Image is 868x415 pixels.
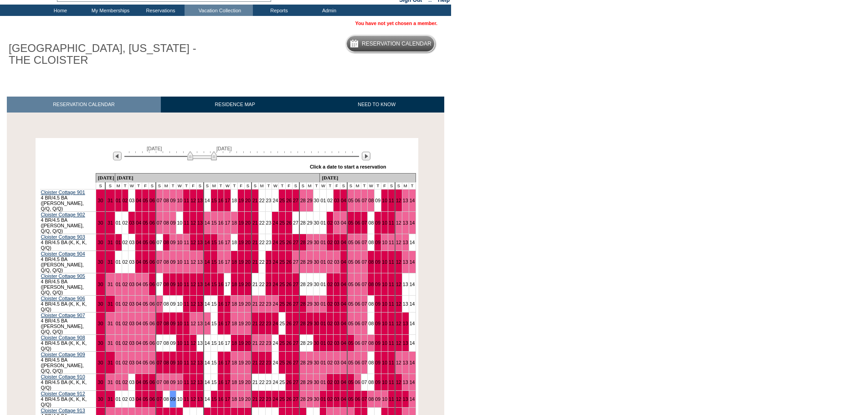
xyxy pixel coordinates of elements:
[382,220,387,225] a: 10
[341,198,346,203] a: 04
[41,313,85,318] a: Cloister Cottage 907
[272,259,278,265] a: 24
[34,5,84,16] td: Home
[314,240,319,245] a: 30
[279,259,285,265] a: 25
[348,321,354,326] a: 05
[245,282,251,287] a: 20
[389,259,394,265] a: 11
[320,282,326,287] a: 01
[238,220,244,225] a: 19
[410,220,415,225] a: 14
[334,301,339,307] a: 03
[272,220,278,225] a: 24
[7,97,161,113] a: RESERVATION CALENDAR
[327,220,333,225] a: 02
[362,198,367,203] a: 07
[123,198,128,203] a: 02
[218,220,224,225] a: 16
[108,220,113,225] a: 31
[279,301,285,307] a: 25
[190,259,196,265] a: 12
[177,259,182,265] a: 10
[245,321,251,326] a: 20
[355,301,360,307] a: 06
[348,282,354,287] a: 05
[164,259,169,265] a: 08
[143,220,148,225] a: 05
[341,240,346,245] a: 04
[362,282,367,287] a: 07
[245,220,251,225] a: 20
[211,240,217,245] a: 15
[327,282,333,287] a: 02
[403,301,408,307] a: 13
[184,198,189,203] a: 11
[170,259,176,265] a: 09
[238,240,244,245] a: 19
[231,220,237,225] a: 18
[149,240,155,245] a: 06
[410,301,415,307] a: 14
[238,282,244,287] a: 19
[362,220,367,225] a: 07
[382,259,387,265] a: 10
[300,301,306,307] a: 28
[41,251,85,256] a: Cloister Cottage 904
[279,220,285,225] a: 25
[190,240,196,245] a: 12
[238,259,244,265] a: 19
[184,301,189,307] a: 11
[314,321,319,326] a: 30
[177,198,182,203] a: 10
[307,321,313,326] a: 29
[136,259,141,265] a: 04
[136,321,141,326] a: 04
[300,240,306,245] a: 28
[184,220,189,225] a: 11
[266,282,272,287] a: 23
[368,220,374,225] a: 08
[341,282,346,287] a: 04
[136,301,141,307] a: 04
[396,282,401,287] a: 12
[355,198,360,203] a: 06
[389,301,394,307] a: 11
[389,282,394,287] a: 11
[389,321,394,326] a: 11
[197,198,203,203] a: 13
[293,321,298,326] a: 27
[272,301,278,307] a: 24
[396,259,401,265] a: 12
[41,273,85,279] a: Cloister Cottage 905
[245,240,251,245] a: 20
[225,240,230,245] a: 17
[396,301,401,307] a: 12
[410,240,415,245] a: 14
[129,282,134,287] a: 03
[348,240,354,245] a: 05
[355,220,360,225] a: 06
[382,301,387,307] a: 10
[108,240,113,245] a: 31
[348,301,354,307] a: 05
[225,259,230,265] a: 17
[218,198,224,203] a: 16
[272,321,278,326] a: 24
[84,5,134,16] td: My Memberships
[320,301,326,307] a: 01
[348,259,354,265] a: 05
[307,259,313,265] a: 29
[252,259,258,265] a: 21
[238,321,244,326] a: 19
[403,198,408,203] a: 13
[116,321,121,326] a: 01
[334,259,339,265] a: 03
[355,240,360,245] a: 06
[197,259,203,265] a: 13
[136,282,141,287] a: 04
[205,321,210,326] a: 14
[231,282,237,287] a: 18
[300,321,306,326] a: 28
[238,301,244,307] a: 19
